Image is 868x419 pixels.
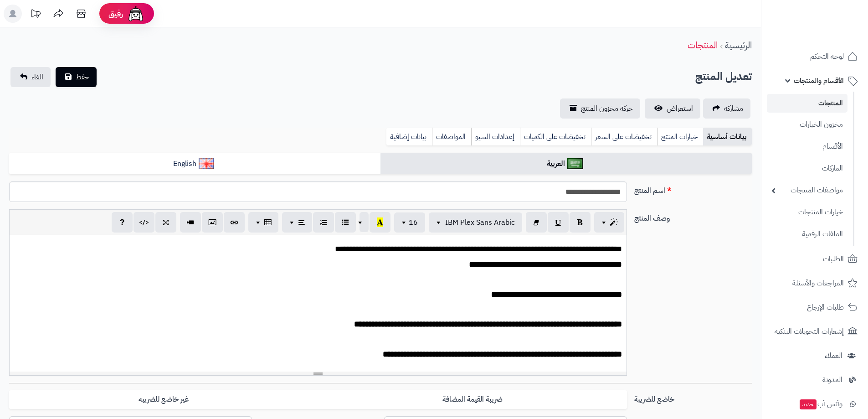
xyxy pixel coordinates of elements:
[807,301,844,314] span: طلبات الإرجاع
[767,159,847,178] a: الماركات
[10,67,51,87] a: الغاء
[380,153,752,175] a: العربية
[767,272,863,294] a: المراجعات والأسئلة
[806,26,859,45] img: logo-2.png
[631,181,755,196] label: اسم المنتج
[409,217,418,228] span: 16
[560,98,640,119] a: حركة مخزون المنتج
[767,321,863,342] a: إشعارات التحويلات البنكية
[822,373,842,386] span: المدونة
[767,94,847,113] a: المنتجات
[631,390,755,405] label: خاضع للضريبة
[591,128,657,146] a: تخفيضات على السعر
[581,103,633,114] span: حركة مخزون المنتج
[688,38,718,52] a: المنتجات
[703,128,752,146] a: بيانات أساسية
[767,137,847,156] a: الأقسام
[767,393,863,415] a: وآتس آبجديد
[56,67,97,87] button: حفظ
[631,209,755,224] label: وصف المنتج
[767,224,847,244] a: الملفات الرقمية
[767,202,847,222] a: خيارات المنتجات
[9,390,318,409] label: غير خاضع للضريبه
[657,128,703,146] a: خيارات المنتج
[767,369,863,391] a: المدونة
[792,277,844,290] span: المراجعات والأسئلة
[108,8,123,19] span: رفيق
[394,212,425,233] button: 16
[724,103,743,114] span: مشاركه
[767,46,863,67] a: لوحة التحكم
[127,5,145,23] img: ai-face.png
[24,5,47,25] a: تحديثات المنصة
[767,115,847,134] a: مخزون الخيارات
[520,128,591,146] a: تخفيضات على الكميات
[318,390,627,409] label: ضريبة القيمة المضافة
[725,38,752,52] a: الرئيسية
[767,296,863,318] a: طلبات الإرجاع
[445,217,515,228] span: IBM Plex Sans Arabic
[429,212,522,233] button: IBM Plex Sans Arabic
[667,103,693,114] span: استعراض
[825,349,842,362] span: العملاء
[386,128,432,146] a: بيانات إضافية
[799,398,842,410] span: وآتس آب
[199,158,215,169] img: English
[645,98,700,119] a: استعراض
[432,128,471,146] a: المواصفات
[471,128,520,146] a: إعدادات السيو
[9,153,380,175] a: English
[76,72,89,83] span: حفظ
[695,67,752,86] h2: تعديل المنتج
[703,98,750,119] a: مشاركه
[767,248,863,270] a: الطلبات
[800,399,817,409] span: جديد
[31,72,43,83] span: الغاء
[810,50,844,63] span: لوحة التحكم
[823,253,844,265] span: الطلبات
[567,158,583,169] img: العربية
[794,74,844,87] span: الأقسام والمنتجات
[775,325,844,338] span: إشعارات التحويلات البنكية
[767,345,863,367] a: العملاء
[767,181,847,200] a: مواصفات المنتجات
